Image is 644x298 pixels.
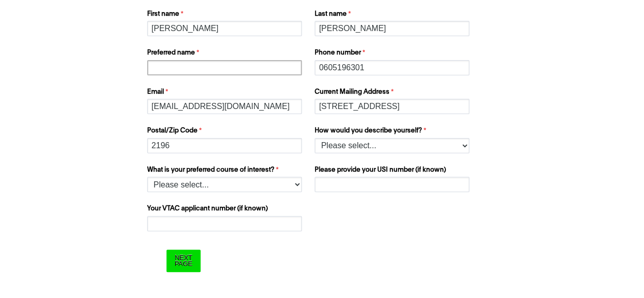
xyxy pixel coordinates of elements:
label: Current Mailing Address [315,87,472,99]
label: Please provide your USI number (if known) [315,165,472,177]
input: First name [147,21,302,36]
label: Phone number [315,48,472,60]
input: Email [147,99,302,114]
input: Your VTAC applicant number (if known) [147,216,302,231]
input: Last name [315,21,469,36]
input: Current Mailing Address [315,99,469,114]
label: How would you describe yourself? [315,126,472,138]
label: Postal/Zip Code [147,126,304,138]
label: Preferred name [147,48,304,60]
select: How would you describe yourself? [315,138,469,153]
label: What is your preferred course of interest? [147,165,304,177]
input: Phone number [315,60,469,75]
input: Next Page [166,250,201,272]
label: Email [147,87,304,99]
select: What is your preferred course of interest? [147,177,302,192]
input: Preferred name [147,60,302,75]
label: First name [147,9,304,21]
input: Please provide your USI number (if known) [315,177,469,192]
input: Postal/Zip Code [147,138,302,153]
label: Last name [315,9,472,21]
label: Your VTAC applicant number (if known) [147,204,304,216]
